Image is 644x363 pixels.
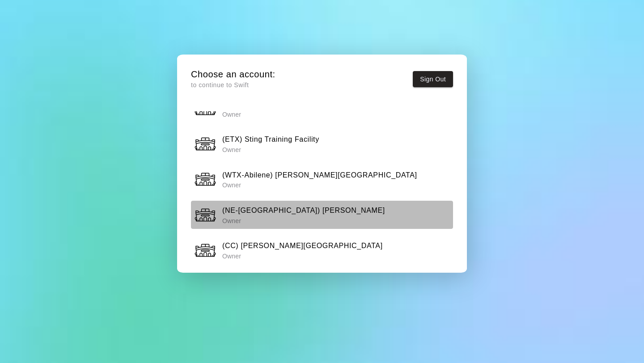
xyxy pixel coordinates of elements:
h6: (CC) [PERSON_NAME][GEOGRAPHIC_DATA] [222,240,383,252]
button: (NE-Omaha) Hitchcock(NE-[GEOGRAPHIC_DATA]) [PERSON_NAME] Owner [191,201,453,229]
img: (ETX) Sting Training Facility [194,133,216,155]
button: (ETX) Sting Training Facility(ETX) Sting Training Facility Owner [191,130,453,158]
img: (NE-Omaha) Hitchcock [194,204,216,226]
h6: (ETX) Sting Training Facility [222,134,319,145]
button: Sign Out [413,71,453,88]
h6: (WTX-Abilene) [PERSON_NAME][GEOGRAPHIC_DATA] [222,169,417,181]
img: (CC) Bill Witt Soccer Complex [194,239,216,262]
h6: (NE-[GEOGRAPHIC_DATA]) [PERSON_NAME] [222,205,385,216]
p: Owner [222,110,347,119]
button: (CC) Bill Witt Soccer Complex(CC) [PERSON_NAME][GEOGRAPHIC_DATA] Owner [191,236,453,264]
h5: Choose an account: [191,68,275,80]
p: to continue to Swift [191,80,275,90]
button: (WTX-Abilene) Lee Sports Complex(WTX-Abilene) [PERSON_NAME][GEOGRAPHIC_DATA] Owner [191,165,453,194]
p: Owner [222,181,417,190]
p: Owner [222,252,383,261]
img: (WTX-Abilene) Lee Sports Complex [194,168,216,190]
p: Owner [222,145,319,154]
p: Owner [222,216,385,225]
